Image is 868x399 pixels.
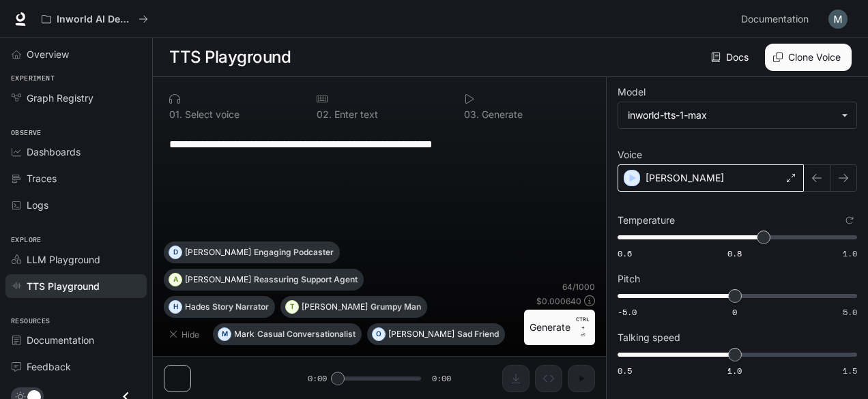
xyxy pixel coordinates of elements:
[254,276,358,284] p: Reassuring Support Agent
[5,248,147,271] a: LLM Playground
[286,296,298,318] div: T
[169,110,182,119] p: 0 1 .
[185,248,251,256] p: [PERSON_NAME]
[164,269,364,291] button: A[PERSON_NAME]Reassuring Support Agent
[727,365,742,376] span: 1.0
[457,330,499,338] p: Sad Friend
[576,315,590,340] p: ⏎
[367,323,505,345] button: O[PERSON_NAME]Sad Friend
[57,14,133,25] p: Inworld AI Demos
[27,47,69,61] span: Overview
[843,248,857,259] span: 1.0
[27,252,100,267] span: LLM Playground
[35,5,154,33] button: All workspaces
[618,87,646,97] p: Model
[646,171,724,185] p: [PERSON_NAME]
[618,248,632,259] span: 0.6
[5,140,147,164] a: Dashboards
[828,10,848,29] img: User avatar
[5,166,147,190] a: Traces
[618,102,856,128] div: inworld-tts-1-max
[708,44,754,71] a: Docs
[185,276,251,284] p: [PERSON_NAME]
[736,5,819,33] a: Documentation
[464,110,479,119] p: 0 3 .
[727,248,742,259] span: 0.8
[27,279,100,293] span: TTS Playground
[618,306,637,318] span: -5.0
[732,306,737,318] span: 0
[576,315,590,331] p: CTRL +
[618,365,632,376] span: 0.5
[524,310,595,345] button: GenerateCTRL +⏎
[843,306,857,318] span: 5.0
[618,274,640,284] p: Pitch
[371,303,421,311] p: Grumpy Man
[5,355,147,379] a: Feedback
[212,303,269,311] p: Story Narrator
[842,213,857,228] button: Reset to default
[169,44,291,71] h1: TTS Playground
[27,359,71,374] span: Feedback
[5,274,147,298] a: TTS Playground
[169,241,182,263] div: D
[628,108,835,122] div: inworld-tts-1-max
[27,198,48,212] span: Logs
[254,248,334,256] p: Engaging Podcaster
[373,323,385,345] div: O
[164,296,275,318] button: HHadesStory Narrator
[218,323,231,345] div: M
[280,296,427,318] button: T[PERSON_NAME]Grumpy Man
[765,44,852,71] button: Clone Voice
[5,193,147,217] a: Logs
[317,110,332,119] p: 0 2 .
[332,110,378,119] p: Enter text
[257,330,356,338] p: Casual Conversationalist
[27,91,93,105] span: Graph Registry
[185,303,209,311] p: Hades
[27,333,94,347] span: Documentation
[164,241,340,263] button: D[PERSON_NAME]Engaging Podcaster
[618,333,680,342] p: Talking speed
[169,296,182,318] div: H
[182,110,240,119] p: Select voice
[213,323,362,345] button: MMarkCasual Conversationalist
[27,145,81,159] span: Dashboards
[5,328,147,352] a: Documentation
[843,365,857,376] span: 1.5
[388,330,454,338] p: [PERSON_NAME]
[5,42,147,66] a: Overview
[741,11,809,28] span: Documentation
[302,303,368,311] p: [PERSON_NAME]
[5,86,147,110] a: Graph Registry
[27,171,57,186] span: Traces
[234,330,255,338] p: Mark
[824,5,852,33] button: User avatar
[479,110,523,119] p: Generate
[169,269,182,291] div: A
[618,216,675,225] p: Temperature
[164,323,207,345] button: Hide
[618,150,642,160] p: Voice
